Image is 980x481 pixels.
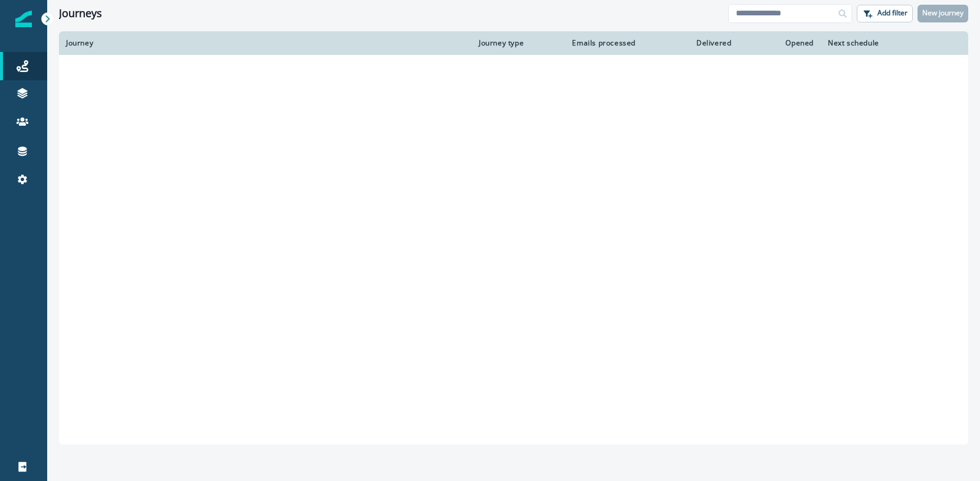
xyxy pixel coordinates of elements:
div: Delivered [650,38,731,48]
button: New journey [917,5,968,22]
div: Emails processed [567,38,636,48]
h1: Journeys [59,7,102,20]
div: Journey [66,38,465,48]
div: Journey type [479,38,553,48]
button: Add filter [857,5,913,22]
img: Inflection [15,11,32,27]
p: New journey [922,9,963,17]
div: Next schedule [828,38,932,48]
p: Add filter [877,9,907,17]
div: Opened [745,38,814,48]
